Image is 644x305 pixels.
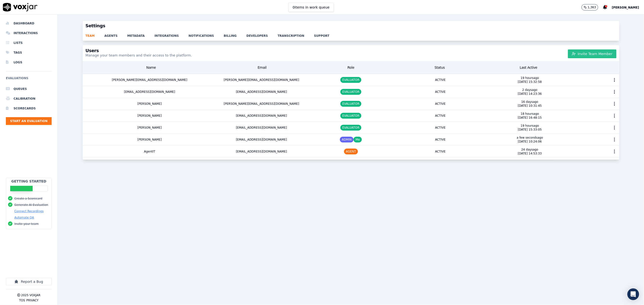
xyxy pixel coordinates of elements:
a: support [314,31,339,38]
p: Manage your team members and their access to the platform. [86,53,192,58]
button: Connect Recordings [14,209,44,213]
div: [PERSON_NAME][EMAIL_ADDRESS][DOMAIN_NAME] [217,74,306,86]
p: 2025 Voxjar [21,293,40,297]
div: [EMAIL_ADDRESS][DOMAIN_NAME] [217,146,306,157]
div: Last Active [484,63,573,72]
button: TOS [19,298,25,302]
a: Tags [6,48,52,57]
a: Queues [6,84,52,94]
div: [EMAIL_ADDRESS][DOMAIN_NAME] [217,122,306,133]
span: ACTIVE [433,89,448,95]
span: EVALUATOR [340,89,362,95]
p: [DATE] 14:53:33 [518,152,542,155]
a: Logs [6,57,52,67]
p: 24 days ago [518,148,542,152]
a: notifications [189,31,224,38]
a: Dashboard [6,19,52,28]
p: [DATE] 14:23:36 [518,92,542,96]
a: billing [224,31,246,38]
div: Open Intercom Messenger [627,288,639,300]
h6: Evaluations [6,75,52,84]
div: [PERSON_NAME] [83,122,217,133]
button: [PERSON_NAME] [612,4,644,10]
button: 1,363 [582,4,603,10]
div: [EMAIL_ADDRESS][DOMAIN_NAME] [217,86,306,98]
button: Invite your team [14,222,38,226]
div: [EMAIL_ADDRESS][DOMAIN_NAME] [83,86,217,98]
div: [EMAIL_ADDRESS][DOMAIN_NAME] [217,110,306,122]
p: 19 hours ago [518,124,542,128]
h3: Users [86,48,192,53]
a: team [86,31,105,38]
p: [DATE] 15:32:58 [518,80,542,84]
span: [PERSON_NAME] [612,6,639,9]
button: Invite Team Member [568,49,616,58]
button: Privacy [26,298,38,302]
span: ACTIVE [433,77,448,83]
a: metadata [127,31,154,38]
a: integrations [154,31,189,38]
button: Automate QA [14,216,34,219]
img: voxjar logo [3,3,38,11]
p: [DATE] 10:31:45 [518,104,542,108]
a: Lists [6,38,52,48]
div: AgentIT [83,146,217,157]
span: ACTIVE [433,137,448,143]
p: a few seconds ago [517,136,543,140]
button: Report a Bug [6,278,52,285]
span: EVALUATOR [340,125,362,131]
p: [DATE] 15:33:05 [518,128,542,132]
button: Create a Scorecard [14,197,42,200]
p: 19 hours ago [518,76,542,80]
a: Interactions [6,28,52,38]
h2: Getting Started [11,179,46,184]
p: 2 days ago [518,88,542,92]
p: [DATE] 10:24:06 [517,140,543,143]
span: ACTIVE [433,101,448,107]
span: EVALUATOR [340,101,362,107]
a: developers [246,31,278,38]
span: ACTIVE [433,149,448,154]
span: EVALUATOR [340,113,362,119]
div: [PERSON_NAME] [83,134,217,145]
div: [PERSON_NAME][EMAIL_ADDRESS][DOMAIN_NAME] [83,74,217,86]
a: transcription [278,31,314,38]
p: 16 days ago [518,100,542,104]
span: ACTIVE [433,113,448,119]
a: Calibration [6,94,52,104]
a: agents [104,31,127,38]
div: [PERSON_NAME] [83,98,217,110]
button: Start an Evaluation [6,117,52,125]
div: [PERSON_NAME] [83,110,217,122]
span: AGENT [344,149,358,154]
span: ADMIN [340,137,354,143]
h3: Settings [86,24,616,28]
span: ACTIVE [433,125,448,131]
p: 1,363 [588,5,596,9]
p: 18 hours ago [518,112,542,116]
div: Name [85,63,218,72]
span: EVALUATOR [340,77,362,83]
div: Email [218,63,307,72]
button: Generate AI Evaluation [14,203,48,207]
button: 1,363 [582,4,598,10]
span: Me [354,137,362,143]
div: Status [395,63,484,72]
p: [DATE] 16:48:15 [518,116,542,120]
div: [EMAIL_ADDRESS][DOMAIN_NAME] [217,134,306,145]
div: [PERSON_NAME][EMAIL_ADDRESS][DOMAIN_NAME] [217,98,306,110]
a: Scorecards [6,104,52,113]
button: 0items in work queue [288,3,334,12]
div: Role [307,63,395,72]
